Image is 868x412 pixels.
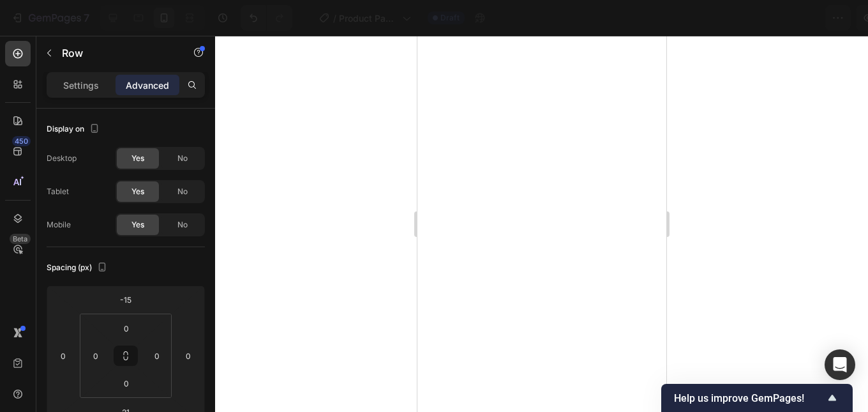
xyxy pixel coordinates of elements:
div: Spacing (px) [47,259,110,277]
div: Upgrade to publish [752,11,852,25]
button: Upgrade to publish [741,5,863,31]
span: / [333,11,336,25]
div: Desktop [47,153,77,164]
input: 0 [54,346,73,365]
div: Open Intercom Messenger [825,349,855,380]
div: Beta [10,234,31,244]
span: No [177,186,188,197]
span: No [177,153,188,164]
button: Save [694,5,736,31]
input: 0px [114,374,139,393]
span: Yes [131,219,144,231]
iframe: Design area [417,36,666,412]
span: No [177,219,188,231]
input: 0px [86,346,105,365]
div: Display on [47,121,102,138]
input: 0px [114,319,139,338]
span: Yes [131,153,144,164]
p: Advanced [126,79,169,92]
input: 0 [179,346,198,365]
button: Show survey - Help us improve GemPages! [674,390,840,406]
input: 0px [147,346,167,365]
p: Row [62,45,170,61]
button: 0 product assigned [564,5,689,31]
div: Undo/Redo [241,5,292,31]
span: Save [705,13,726,24]
div: Tablet [47,186,69,197]
input: -15 [113,290,138,309]
div: 450 [12,136,31,146]
span: 0 product assigned [575,11,660,25]
span: Help us improve GemPages! [674,392,825,404]
p: Settings [63,79,99,92]
span: Draft [440,12,460,24]
span: Product Page - [DATE] 18:38:07 [339,11,397,25]
div: Mobile [47,219,71,231]
span: Yes [131,186,144,197]
button: 7 [5,5,95,31]
p: 7 [84,10,89,26]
